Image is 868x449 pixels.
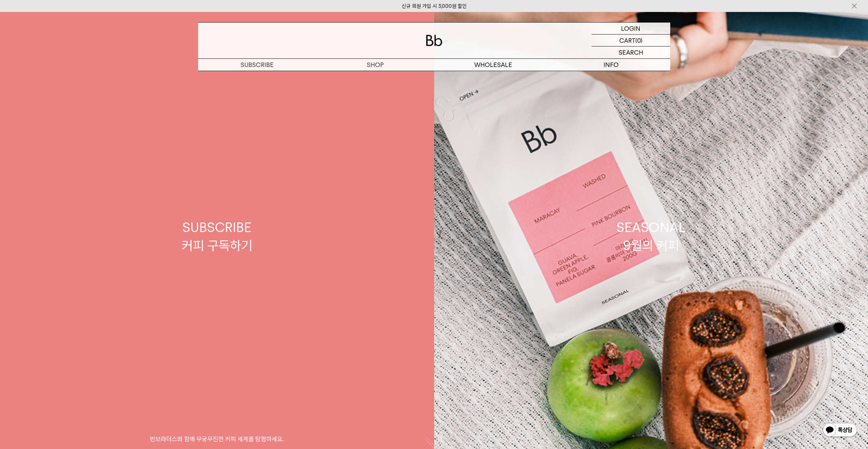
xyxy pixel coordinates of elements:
[426,35,442,46] img: 로고
[182,218,252,255] div: SUBSCRIBE 커피 구독하기
[635,35,643,46] p: (0)
[822,422,858,439] img: 카카오톡 채널 1:1 채팅 버튼
[592,35,670,46] a: CART (0)
[198,59,316,71] a: SUBSCRIBE
[617,218,686,255] div: SEASONAL 9월의 커피
[592,23,670,35] a: LOGIN
[619,46,643,58] p: SEARCH
[552,59,670,71] p: INFO
[434,59,552,71] p: WHOLESALE
[402,3,467,9] a: 신규 회원 가입 시 3,000원 할인
[316,59,434,71] a: SHOP
[621,23,640,34] p: LOGIN
[619,35,635,46] p: CART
